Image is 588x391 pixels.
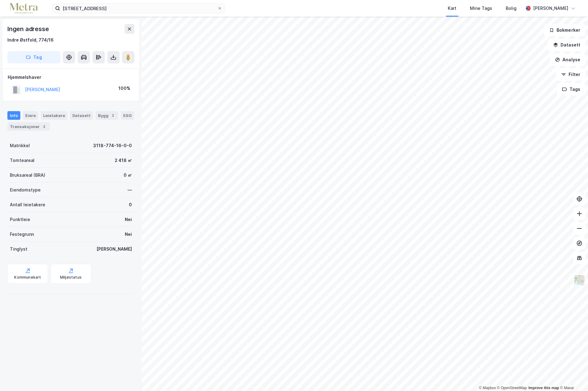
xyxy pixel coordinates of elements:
div: Bygg [96,111,118,120]
div: Transaksjoner [7,122,50,131]
button: Analyse [550,54,586,66]
div: 2 [110,112,116,119]
button: Datasett [548,39,586,51]
div: 2 [41,123,47,130]
div: Matrikkel [10,142,30,149]
div: — [128,186,132,194]
div: Kart [448,5,456,12]
div: Eiere [23,111,38,120]
div: 2 418 ㎡ [115,157,132,164]
div: Leietakere [41,111,67,120]
div: Nei [125,231,132,238]
div: 100% [118,85,130,92]
div: [PERSON_NAME] [96,245,132,253]
div: Antall leietakere [10,201,45,208]
img: Z [574,274,585,286]
div: Bruksareal (BRA) [10,171,45,179]
div: Kontrollprogram for chat [557,361,588,391]
div: Bolig [506,5,517,12]
div: Kommunekart [14,275,41,280]
div: [PERSON_NAME] [533,5,568,12]
div: Miljøstatus [60,275,82,280]
button: Tag [7,51,60,63]
iframe: Chat Widget [557,361,588,391]
div: 3118-774-16-0-0 [93,142,132,149]
div: Indre Østfold, 774/16 [7,36,54,44]
img: metra-logo.256734c3b2bbffee19d4.png [10,3,38,14]
a: Mapbox [479,386,496,390]
div: Mine Tags [470,5,492,12]
button: Tags [557,83,586,95]
div: Datasett [70,111,93,120]
div: 0 [129,201,132,208]
div: Punktleie [10,216,30,223]
div: Ingen adresse [7,24,50,34]
a: Improve this map [529,386,559,390]
div: ESG [121,111,134,120]
input: Søk på adresse, matrikkel, gårdeiere, leietakere eller personer [60,4,217,13]
div: Tomteareal [10,157,35,164]
div: 0 ㎡ [124,171,132,179]
div: Nei [125,216,132,223]
div: Eiendomstype [10,186,41,194]
div: Tinglyst [10,245,27,253]
a: OpenStreetMap [497,386,527,390]
div: Info [7,111,20,120]
button: Bokmerker [544,24,586,36]
div: Festegrunn [10,231,34,238]
div: Hjemmelshaver [8,74,134,81]
button: Filter [556,68,586,81]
